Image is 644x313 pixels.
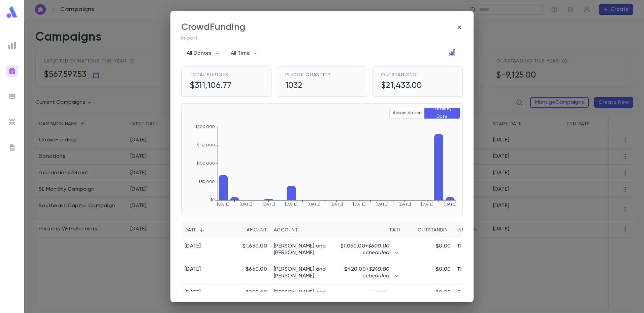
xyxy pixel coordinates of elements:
[227,261,270,284] div: $660.00
[274,243,334,256] a: [PERSON_NAME] and [PERSON_NAME]
[227,222,270,238] div: Amount
[381,72,417,78] span: Outstanding
[341,243,389,256] p: $1,050.00
[239,202,252,207] tspan: [DATE]
[353,202,365,207] tspan: [DATE]
[247,222,267,238] div: Amount
[185,222,196,238] div: Date
[436,289,451,296] p: $0.00
[418,222,451,238] div: Outstanding
[341,266,389,279] p: $420.00
[457,289,460,296] p: 5
[274,266,334,279] a: [PERSON_NAME] and [PERSON_NAME]
[185,243,201,250] div: [DATE]
[390,222,400,238] div: Paid
[376,202,388,207] tspan: [DATE]
[285,81,302,91] h5: 1032
[198,180,215,184] tspan: $50,000
[262,202,275,207] tspan: [DATE]
[195,125,215,129] tspan: $200,000
[308,202,320,207] tspan: [DATE]
[285,202,297,207] tspan: [DATE]
[197,143,215,147] tspan: $150,000
[285,72,331,78] span: Pledge Quantity
[270,222,338,238] div: Account
[8,118,16,126] img: imports_grey.530a8a0e642e233f2baf0ef88e8c9fcb.svg
[190,72,228,78] span: Total Pledges
[181,47,225,60] button: All Donors
[8,41,16,49] img: reports_grey.c525e4749d1bce6a11f5fe2a8de1b229.svg
[389,108,425,119] button: Accumulation
[330,202,343,207] tspan: [DATE]
[274,222,298,238] div: Account
[379,225,390,235] button: Sort
[274,289,334,303] a: [PERSON_NAME] and Esti
[424,108,460,119] button: Totals By Date
[236,225,247,235] button: Sort
[185,289,201,296] div: [DATE]
[227,284,270,308] div: $250.00
[407,225,418,235] button: Sort
[374,290,389,296] span: PAID
[196,161,215,166] tspan: $100,000
[363,267,389,279] span: + $240.00 scheduled
[436,266,451,273] p: $0.00
[8,143,16,151] img: letters_grey.7941b92b52307dd3b8a917253454ce1c.svg
[5,5,19,18] img: logo
[444,202,456,207] tspan: [DATE]
[457,243,461,250] p: 11
[217,202,229,207] tspan: [DATE]
[421,202,433,207] tspan: [DATE]
[181,21,246,33] div: CrowdFunding
[398,202,411,207] tspan: [DATE]
[185,266,201,273] div: [DATE]
[298,225,309,235] button: Sort
[8,92,16,100] img: batches_grey.339ca447c9d9533ef1741baa751efc33.svg
[447,47,457,58] button: Open in Data Center
[404,222,454,238] div: Outstanding
[8,67,16,75] img: campaigns_gradient.17ab1fa96dd0f67c2e976ce0b3818124.svg
[381,81,422,91] h5: $21,433.00
[227,238,270,261] div: $1,650.00
[190,81,232,91] h5: $311,106.77
[454,222,494,238] div: Installments
[187,50,212,57] p: All Donors
[338,222,404,238] div: Paid
[225,47,263,60] button: All Time
[457,222,480,238] div: Installments
[210,198,215,202] tspan: $0
[181,222,227,238] div: Date
[363,243,389,256] span: + $600.00 scheduled
[196,225,207,235] button: Sort
[457,266,461,273] p: 11
[181,35,463,42] p: Import
[436,243,451,250] p: $0.00
[231,50,250,57] p: All Time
